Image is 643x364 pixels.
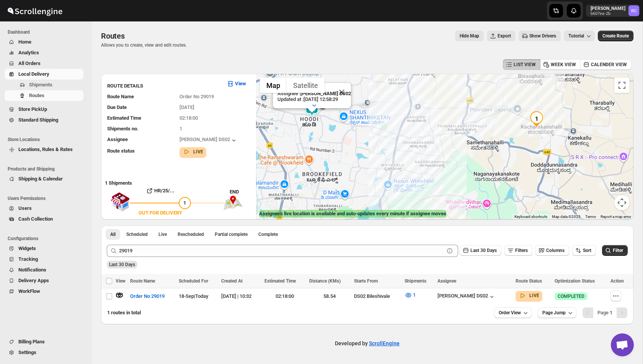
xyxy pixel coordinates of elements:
[529,33,556,39] span: Show Drivers
[277,91,351,96] p: Assignee :
[18,117,58,123] span: Standard Shipping
[628,5,639,16] span: Rahul Chopra
[5,174,83,184] button: Shipping & Calendar
[260,78,287,93] button: Show street map
[515,248,528,253] span: Filters
[529,111,544,127] div: 1
[498,33,511,39] span: Export
[614,195,630,210] button: Map camera controls
[586,5,640,17] button: User menu
[601,214,631,219] a: Report a map error
[8,29,86,35] span: Dashboard
[18,288,40,294] span: WorkFlow
[5,90,83,101] button: Routes
[5,336,83,347] button: Billing Plans
[613,248,623,253] span: Filter
[18,216,53,222] span: Cash Collection
[568,33,584,39] span: Tutorial
[300,91,351,96] b: [PERSON_NAME] DS02
[193,149,203,154] b: LIVE
[101,176,132,186] b: 1 Shipments
[494,307,532,318] button: Order View
[107,136,128,142] span: Assignee
[540,59,581,70] button: WEEK VIEW
[110,231,116,237] span: All
[180,136,238,144] button: [PERSON_NAME] DS02
[180,94,214,99] span: Order No 29019
[29,93,44,98] span: Routes
[538,307,576,318] button: Page Jump
[499,310,521,316] span: Order View
[5,214,83,224] button: Cash Collection
[18,39,31,45] span: Home
[6,1,64,20] img: ScrollEngine
[18,146,73,152] span: Locations, Rules & Rates
[179,278,208,284] span: Scheduled For
[107,310,141,315] span: 1 routes in total
[610,310,612,315] b: 1
[602,245,628,256] button: Filter
[18,106,47,112] span: Store PickUp
[5,254,83,265] button: Tracking
[18,267,46,273] span: Notifications
[18,60,41,66] span: All Orders
[572,245,596,256] button: Sort
[516,278,542,284] span: Route Status
[222,78,251,90] button: View
[230,188,252,196] div: END
[18,349,36,355] span: Settings
[535,245,569,256] button: Columns
[591,62,627,68] span: CALENDER VIEW
[215,231,248,237] span: Partial complete
[180,126,182,132] span: 1
[259,210,446,218] label: Assignee's live location is available and auto-updates every minute if assignee moves
[580,59,632,70] button: CALENDER VIEW
[5,243,83,254] button: Widgets
[514,62,536,68] span: LIST VIEW
[591,5,625,11] p: [PERSON_NAME]
[224,196,243,210] img: trip_end.png
[8,166,86,172] span: Products and Shipping
[18,50,39,55] span: Analytics
[354,292,400,300] div: DS02 Bileshivale
[130,278,155,284] span: Route Name
[437,278,456,284] span: Assignee
[109,262,135,267] span: Last 30 Days
[400,289,420,301] button: 1
[611,333,634,356] div: Open chat
[180,104,194,110] span: [DATE]
[487,31,516,41] button: Export
[583,307,627,318] nav: Pagination
[413,292,416,298] span: 1
[107,82,220,90] h3: ROUTE DETAILS
[154,188,175,193] b: HR/25/...
[529,293,539,298] b: LIVE
[106,229,120,240] button: All routes
[369,340,400,346] a: ScrollEngine
[18,245,36,251] span: Widgets
[18,278,49,283] span: Delivery Apps
[405,278,426,284] span: Shipments
[107,94,134,99] span: Route Name
[354,278,378,284] span: Starts From
[101,31,125,41] span: Routes
[287,78,325,93] button: Show satellite imagery
[585,214,596,219] a: Terms (opens in new tab)
[558,293,584,299] span: COMPLETED
[101,42,187,48] p: Allows you to create, view and edit routes.
[552,214,581,219] span: Map data ©2025
[519,292,539,299] button: LIVE
[116,278,126,284] span: View
[5,203,83,214] button: Users
[235,81,246,86] b: View
[18,256,38,262] span: Tracking
[309,292,349,300] div: 58.54
[614,78,630,93] button: Toggle fullscreen view
[8,195,86,201] span: Users Permissions
[5,265,83,275] button: Notifications
[503,59,540,70] button: LIST VIEW
[551,62,576,68] span: WEEK VIEW
[460,33,479,39] span: Hide Map
[126,290,169,302] button: Order No 29019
